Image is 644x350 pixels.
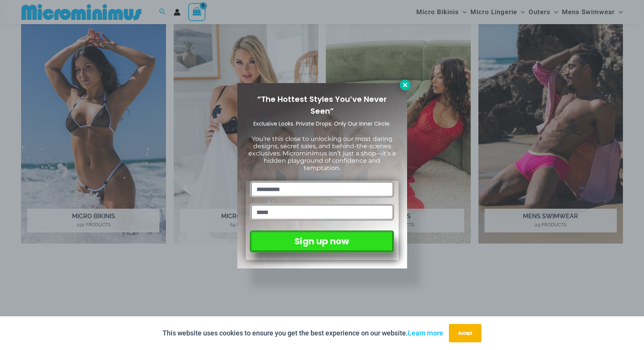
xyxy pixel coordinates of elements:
[248,135,396,172] span: You’re this close to unlocking our most daring designs, secret sales, and behind-the-scenes exclu...
[408,329,443,337] a: Learn more
[449,324,481,342] button: Accept
[163,327,443,339] p: This website uses cookies to ensure you get the best experience on our website.
[400,80,411,90] button: Close
[250,231,394,252] button: Sign up now
[253,120,391,128] span: Exclusive Looks. Private Drops. Only Our Inner Circle.
[257,94,387,116] span: “The Hottest Styles You’ve Never Seen”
